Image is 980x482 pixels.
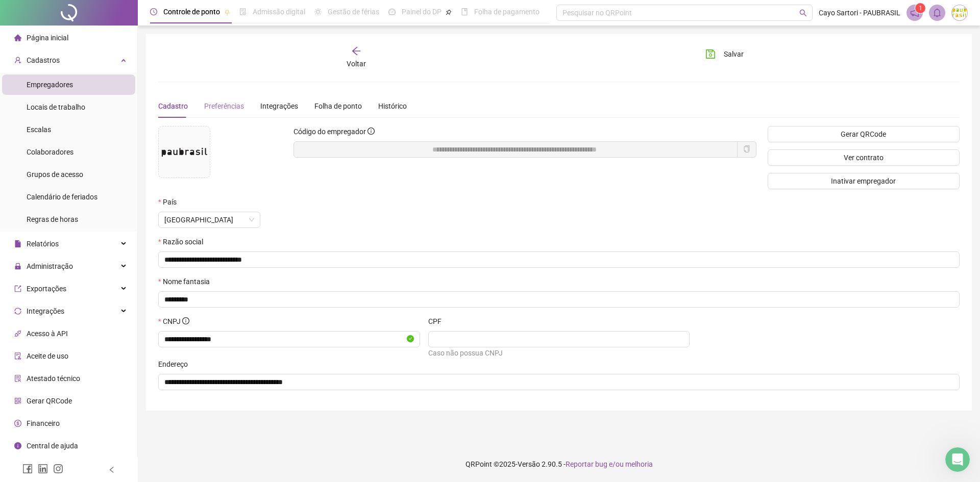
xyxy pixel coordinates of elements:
sup: 1 [915,3,925,13]
span: left [108,466,115,473]
span: Cayo Sartori - PAUBRASIL [819,7,900,18]
span: copy [743,145,750,153]
span: bell [933,8,942,17]
span: pushpin [224,9,230,15]
img: imagem empregador [159,139,210,165]
span: Salvar [724,48,744,60]
span: Regras de horas [27,215,78,223]
span: Administração [27,262,73,270]
span: Admissão digital [253,8,305,16]
span: Grupos de acesso [27,170,83,179]
span: Integrações [27,307,64,315]
span: Preferências [204,102,244,110]
button: Inativar empregador [768,173,960,189]
span: Voltar [347,60,366,68]
span: Atestado técnico [27,374,80,383]
span: search [799,9,807,17]
span: CNPJ [163,316,189,327]
span: dashboard [388,8,396,15]
span: Colaboradores [27,148,73,156]
span: file [14,240,21,247]
span: Gerar QRCode [27,397,72,405]
span: sun [314,8,322,15]
span: audit [14,352,21,360]
img: 1434 [952,5,967,20]
button: Ver contrato [768,149,960,166]
label: CPF [428,316,448,327]
span: qrcode [14,397,21,404]
span: info-circle [367,128,375,135]
span: Relatórios [27,240,59,248]
div: Cadastro [158,100,188,112]
span: solution [14,375,21,382]
span: Controle de ponto [163,8,220,16]
span: clock-circle [150,8,157,15]
span: Nome fantasia [163,276,210,287]
span: Reportar bug e/ou melhoria [566,460,653,468]
span: País [163,196,177,208]
label: Endereço [158,359,194,370]
span: Ver contrato [844,152,884,163]
span: save [705,49,716,59]
span: facebook [22,464,33,474]
button: Salvar [698,46,751,62]
span: file-done [239,8,247,15]
div: Caso não possua CNPJ [428,347,690,359]
span: info-circle [182,317,189,324]
span: user-add [14,57,21,64]
span: Gestão de férias [328,8,379,16]
div: Integrações [260,100,298,112]
span: Aceite de uso [27,352,68,360]
span: api [14,330,21,337]
span: Versão [518,460,540,468]
span: notification [910,8,919,17]
span: Painel do DP [402,8,442,16]
span: lock [14,263,21,270]
span: Escalas [27,125,51,134]
span: Exportações [27,285,66,293]
span: instagram [53,464,63,474]
span: Gerar QRCode [841,129,886,140]
span: Razão social [163,236,203,247]
span: Folha de pagamento [474,8,540,16]
span: Empregadores [27,81,73,89]
span: Página inicial [27,34,68,42]
button: Gerar QRCode [768,126,960,142]
span: Inativar empregador [831,175,896,187]
span: linkedin [38,464,48,474]
span: home [14,34,21,41]
span: Financeiro [27,419,60,427]
span: Locais de trabalho [27,103,85,111]
div: Histórico [378,100,407,112]
span: Cadastros [27,56,60,64]
iframe: Intercom live chat [945,447,970,472]
div: Folha de ponto [314,100,362,112]
span: Central de ajuda [27,442,78,450]
span: export [14,285,21,292]
span: pushpin [446,9,452,15]
span: arrow-left [351,46,361,56]
span: Calendário de feriados [27,193,97,201]
span: Código do empregador [293,128,366,136]
span: Brasil [164,212,254,227]
span: book [461,8,468,15]
span: sync [14,308,21,315]
span: dollar [14,420,21,427]
footer: QRPoint © 2025 - 2.90.5 - [138,446,980,482]
span: 1 [919,5,922,12]
span: info-circle [14,442,21,449]
span: Acesso à API [27,329,68,338]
